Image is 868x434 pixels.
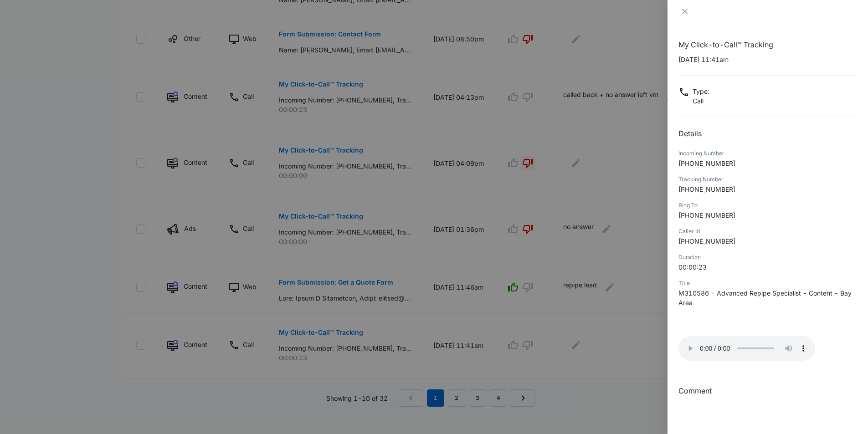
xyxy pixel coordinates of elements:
p: Type : [693,87,709,96]
audio: Your browser does not support the audio tag. [678,336,815,361]
span: [PHONE_NUMBER] [678,185,735,193]
span: [PHONE_NUMBER] [678,159,735,167]
div: Title [678,279,857,287]
span: close [681,8,688,15]
span: [PHONE_NUMBER] [678,211,735,219]
span: [PHONE_NUMBER] [678,237,735,245]
h2: Details [678,128,857,139]
p: Call [693,96,709,106]
div: Caller Id [678,227,857,235]
h3: Comment [678,385,857,396]
span: 00:00:23 [678,263,707,271]
button: Close [678,7,691,15]
div: Tracking Number [678,175,857,184]
div: Incoming Number [678,149,857,158]
div: Ring To [678,201,857,209]
div: Duration [678,253,857,261]
h1: My Click-to-Call™ Tracking [678,39,857,50]
span: M310586 - Advanced Repipe Specialist - Content - Bay Area [678,289,852,306]
p: [DATE] 11:41am [678,55,857,64]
